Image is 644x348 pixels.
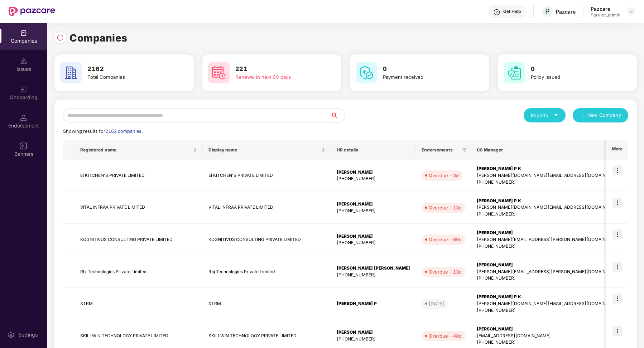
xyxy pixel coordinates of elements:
[580,113,585,119] span: plus
[429,172,459,179] div: Overdue - 3d
[75,140,203,160] th: Registered name
[477,211,622,218] div: [PHONE_NUMBER]
[331,140,416,160] th: HR details
[203,256,331,288] td: Rbj Technologies Private Limited
[429,236,462,243] div: Overdue - 69d
[87,64,170,74] h3: 2162
[9,7,55,16] img: New Pazcare Logo
[477,172,622,179] div: [PERSON_NAME][DOMAIN_NAME][EMAIL_ADDRESS][DOMAIN_NAME]
[337,265,410,272] div: [PERSON_NAME] [PERSON_NAME]
[477,339,622,346] div: [PHONE_NUMBER]
[69,30,128,46] h1: Companies
[612,229,623,240] img: icon
[591,5,620,12] div: Pazcare
[337,175,410,182] div: [PHONE_NUMBER]
[337,300,410,307] div: [PERSON_NAME] P
[477,269,622,275] div: [PERSON_NAME][EMAIL_ADDRESS][PERSON_NAME][DOMAIN_NAME]
[606,140,628,160] th: More
[337,201,410,208] div: [PERSON_NAME]
[429,204,462,211] div: Overdue - 13d
[429,332,462,339] div: Overdue - 48d
[504,62,525,83] img: svg+xml;base64,PHN2ZyB4bWxucz0iaHR0cDovL3d3dy53My5vcmcvMjAwMC9zdmciIHdpZHRoPSI2MCIgaGVpZ2h0PSI2MC...
[203,140,331,160] th: Display name
[429,300,444,307] div: [DATE]
[477,243,622,250] div: [PHONE_NUMBER]
[16,331,40,338] div: Settings
[208,147,320,153] span: Display name
[556,8,576,15] div: Pazcare
[75,256,203,288] td: Rbj Technologies Private Limited
[477,179,622,186] div: [PHONE_NUMBER]
[57,34,64,41] img: svg+xml;base64,PHN2ZyBpZD0iUmVsb2FkLTMyeDMyIiB4bWxucz0iaHR0cDovL3d3dy53My5vcmcvMjAwMC9zdmciIHdpZH...
[612,198,623,208] img: icon
[337,240,410,246] div: [PHONE_NUMBER]
[573,108,628,122] button: plusNew Company
[20,114,27,121] img: svg+xml;base64,PHN2ZyB3aWR0aD0iMTQuNSIgaGVpZ2h0PSIxNC41IiB2aWV3Qm94PSIwIDAgMTYgMTYiIGZpbGw9Im5vbm...
[545,7,550,16] span: P
[477,229,622,236] div: [PERSON_NAME]
[235,73,318,81] div: Renewal in next 60 days
[20,142,27,150] img: svg+xml;base64,PHN2ZyB3aWR0aD0iMTYiIGhlaWdodD0iMTYiIHZpZXdCb3g9IjAgMCAxNiAxNiIgZmlsbD0ibm9uZSIgeG...
[587,112,621,119] span: New Company
[531,73,614,81] div: Policy issued
[337,169,410,176] div: [PERSON_NAME]
[235,64,318,74] h3: 221
[477,300,622,307] div: [PERSON_NAME][DOMAIN_NAME][EMAIL_ADDRESS][DOMAIN_NAME]
[477,204,622,211] div: [PERSON_NAME][DOMAIN_NAME][EMAIL_ADDRESS][DOMAIN_NAME]
[330,108,345,122] button: search
[203,160,331,192] td: EI KITCHEN'S PRIVATE LIMITED
[554,113,558,117] span: caret-down
[203,288,331,320] td: XTRM
[612,262,623,272] img: icon
[337,208,410,214] div: [PHONE_NUMBER]
[477,198,622,204] div: [PERSON_NAME] P K
[75,192,203,224] td: VITAL INFRAA PRIVATE LIMITED
[20,58,27,65] img: svg+xml;base64,PHN2ZyBpZD0iSXNzdWVzX2Rpc2FibGVkIiB4bWxucz0iaHR0cDovL3d3dy53My5vcmcvMjAwMC9zdmciIH...
[477,307,622,314] div: [PHONE_NUMBER]
[493,9,500,16] img: svg+xml;base64,PHN2ZyBpZD0iSGVscC0zMngzMiIgeG1sbnM9Imh0dHA6Ly93d3cudzMub3JnLzIwMDAvc3ZnIiB3aWR0aD...
[591,12,620,18] div: Partner_admin
[477,147,616,153] span: CS Manager
[208,62,230,83] img: svg+xml;base64,PHN2ZyB4bWxucz0iaHR0cDovL3d3dy53My5vcmcvMjAwMC9zdmciIHdpZHRoPSI2MCIgaGVpZ2h0PSI2MC...
[75,160,203,192] td: EI KITCHEN'S PRIVATE LIMITED
[75,224,203,256] td: KOGNITIVUS CONSULTING PRIVATE LIMITED
[477,294,622,300] div: [PERSON_NAME] P K
[203,192,331,224] td: VITAL INFRAA PRIVATE LIMITED
[203,224,331,256] td: KOGNITIVUS CONSULTING PRIVATE LIMITED
[330,112,345,118] span: search
[20,86,27,93] img: svg+xml;base64,PHN2ZyB3aWR0aD0iMjAiIGhlaWdodD0iMjAiIHZpZXdCb3g9IjAgMCAyMCAyMCIgZmlsbD0ibm9uZSIgeG...
[503,9,521,14] div: Get Help
[20,29,27,37] img: svg+xml;base64,PHN2ZyBpZD0iQ29tcGFuaWVzIiB4bWxucz0iaHR0cDovL3d3dy53My5vcmcvMjAwMC9zdmciIHdpZHRoPS...
[612,326,623,336] img: icon
[63,129,143,134] span: Showing results for
[422,147,460,153] span: Endorsements
[628,9,634,14] img: svg+xml;base64,PHN2ZyBpZD0iRHJvcGRvd24tMzJ4MzIiIHhtbG5zPSJodHRwOi8vd3d3LnczLm9yZy8yMDAwL3N2ZyIgd2...
[461,146,468,154] span: filter
[477,326,622,333] div: [PERSON_NAME]
[531,64,614,74] h3: 0
[75,288,203,320] td: XTRM
[105,129,143,134] span: 2162 companies.
[429,268,462,275] div: Overdue - 13d
[612,294,623,304] img: icon
[337,233,410,240] div: [PERSON_NAME]
[612,165,623,175] img: icon
[337,329,410,336] div: [PERSON_NAME]
[383,73,466,81] div: Payment received
[337,336,410,343] div: [PHONE_NUMBER]
[477,333,622,339] div: [EMAIL_ADDRESS][DOMAIN_NAME]
[60,62,82,83] img: svg+xml;base64,PHN2ZyB4bWxucz0iaHR0cDovL3d3dy53My5vcmcvMjAwMC9zdmciIHdpZHRoPSI2MCIgaGVpZ2h0PSI2MC...
[531,112,558,119] div: Reports
[80,147,192,153] span: Registered name
[477,262,622,269] div: [PERSON_NAME]
[477,236,622,243] div: [PERSON_NAME][EMAIL_ADDRESS][PERSON_NAME][DOMAIN_NAME]
[477,275,622,282] div: [PHONE_NUMBER]
[462,148,467,152] span: filter
[337,272,410,279] div: [PHONE_NUMBER]
[477,165,622,172] div: [PERSON_NAME] P K
[383,64,466,74] h3: 0
[87,73,170,81] div: Total Companies
[356,62,377,83] img: svg+xml;base64,PHN2ZyB4bWxucz0iaHR0cDovL3d3dy53My5vcmcvMjAwMC9zdmciIHdpZHRoPSI2MCIgaGVpZ2h0PSI2MC...
[8,331,15,338] img: svg+xml;base64,PHN2ZyBpZD0iU2V0dGluZy0yMHgyMCIgeG1sbnM9Imh0dHA6Ly93d3cudzMub3JnLzIwMDAvc3ZnIiB3aW...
